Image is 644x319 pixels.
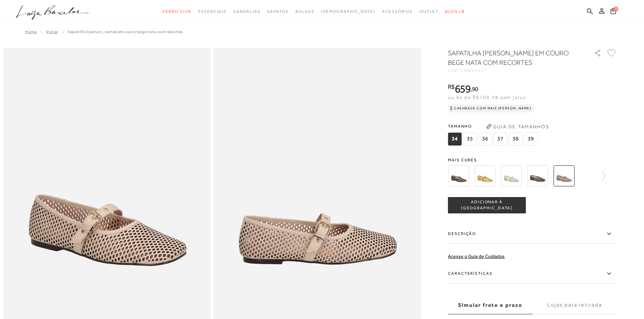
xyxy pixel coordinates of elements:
[448,296,532,314] label: Simular frete e prazo
[198,9,226,14] span: Essenciais
[474,165,495,186] img: SAPATILHA EM COURO METALIZADO DOURADO COM RECORTES
[382,5,413,18] a: noSubCategoriesText
[553,165,574,186] img: SAPATILHA MARY JANE EM COURO BEGE NATA COM RECORTES
[471,86,478,92] i: ,
[494,133,507,145] span: 37
[527,165,548,186] img: SAPATILHA EM COURO PRETO COM RECORTES
[463,133,477,145] span: 35
[484,121,551,132] button: Guia de Tamanhos
[321,9,375,14] span: [DEMOGRAPHIC_DATA]
[68,29,183,34] span: SAPATILHA [PERSON_NAME] EM COURO BEGE NATA COM RECORTES
[445,9,465,14] span: BLOG LB
[162,9,191,14] span: Verão Viva
[448,165,469,186] img: SAPATILHA EM COURO CAFÉ COM RECORTES
[295,9,314,14] span: Bolsas
[420,5,438,18] a: noSubCategoriesText
[614,7,618,11] span: 0
[382,9,413,14] span: Acessórios
[233,9,260,14] span: Sandálias
[448,254,505,259] a: Acesse o Guia de Cuidados
[448,197,526,213] button: ADICIONAR À [GEOGRAPHIC_DATA]
[267,9,288,14] span: Sapatos
[509,133,522,145] span: 38
[295,5,314,18] a: noSubCategoriesText
[448,69,583,73] div: CÓD:
[445,5,465,18] a: BLOG LB
[448,121,539,131] span: Tamanho
[478,133,492,145] span: 36
[448,133,461,145] span: 34
[472,85,478,92] span: 90
[448,158,617,162] span: Mais cores
[448,48,575,67] h1: SAPATILHA [PERSON_NAME] EM COURO BEGE NATA COM RECORTES
[321,5,375,18] a: noSubCategoriesText
[455,83,471,95] span: 659
[233,5,260,18] a: noSubCategoriesText
[609,7,618,17] button: 0
[448,264,617,284] label: Características
[460,68,487,73] span: 130600577
[448,84,455,90] i: R$
[420,9,438,14] span: Outlet
[532,296,617,314] label: Lojas para retirada
[448,224,617,244] label: Descrição
[267,5,288,18] a: noSubCategoriesText
[448,199,525,211] span: ADICIONAR À [GEOGRAPHIC_DATA]
[524,133,538,145] span: 39
[25,29,37,34] a: Home
[198,5,226,18] a: noSubCategoriesText
[46,29,58,34] a: Voltar
[448,95,526,100] span: ou 6x de R$109,98 sem juros
[162,5,191,18] a: noSubCategoriesText
[501,165,522,186] img: SAPATILHA EM COURO OFF WHITE COM RECORTES
[448,104,534,112] div: Cashback com Mais [PERSON_NAME]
